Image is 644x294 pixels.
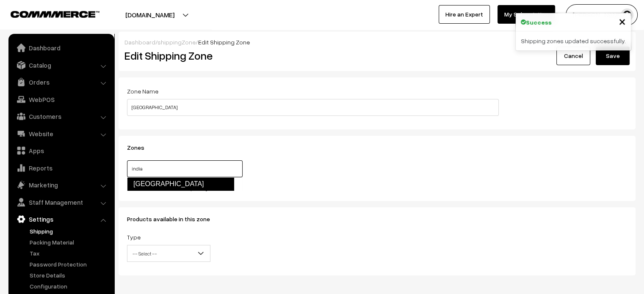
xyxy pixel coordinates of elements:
[11,160,111,176] a: Reports
[11,109,111,124] a: Customers
[127,177,234,191] a: [GEOGRAPHIC_DATA]
[11,212,111,227] a: Settings
[28,238,111,247] a: Packing Material
[11,126,111,141] a: Website
[127,246,210,261] span: -- Select --
[619,15,626,27] button: Close
[127,144,499,151] h3: Zones
[127,160,243,177] input: Type and choose the country
[556,47,590,65] a: Cancel
[498,5,555,24] a: My Subscription
[28,282,111,291] a: Configuration
[526,18,552,27] strong: Success
[127,182,499,192] div: Add the countries to specify zones.
[198,38,250,46] span: Edit Shipping Zone
[28,249,111,258] a: Tax
[11,8,85,19] a: COMMMERCE
[127,245,210,262] span: -- Select --
[439,5,490,24] a: Hire an Expert
[566,4,638,25] button: [PERSON_NAME]
[11,143,111,158] a: Apps
[28,227,111,236] a: Shipping
[11,58,111,73] a: Catalog
[96,4,204,25] button: [DOMAIN_NAME]
[127,99,499,116] input: Zone Name
[11,195,111,210] a: Staff Management
[124,38,630,47] div: / /
[621,8,633,21] img: user
[11,40,111,55] a: Dashboard
[28,260,111,269] a: Password Protection
[516,31,631,50] div: Shipping zones updated successfully.
[127,87,158,96] label: Zone Name
[11,74,111,90] a: Orders
[28,271,111,280] a: Store Details
[619,13,626,29] span: ×
[124,38,155,46] a: Dashboard
[158,38,196,46] a: shippingZone
[11,92,111,107] a: WebPOS
[127,216,499,223] h3: Products available in this zone
[124,49,371,62] h2: Edit Shipping Zone
[127,233,141,242] label: Type
[11,177,111,192] a: Marketing
[596,47,630,65] button: Save
[11,11,100,17] img: COMMMERCE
